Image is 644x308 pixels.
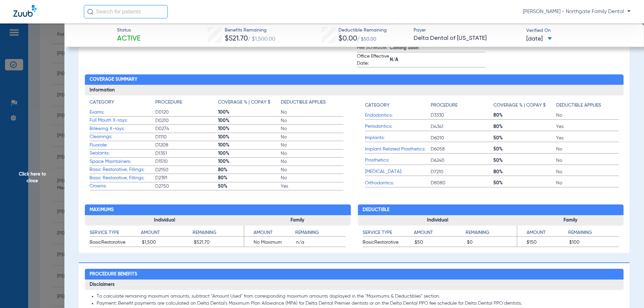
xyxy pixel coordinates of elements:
[431,146,493,152] span: D6058
[90,229,141,239] app-breakdown-title: Service Type
[363,239,413,247] span: BasicRestorative
[281,125,343,132] span: No
[90,142,155,149] span: Fluoride:
[365,168,431,175] span: [MEDICAL_DATA]:
[466,229,517,237] h4: Remaining
[556,169,619,175] span: No
[296,239,346,247] span: n/a
[85,85,624,96] h3: Information
[117,27,141,34] span: Status
[414,34,521,43] span: Delta Dental of [US_STATE]
[248,37,275,42] span: / $1,500.00
[281,134,343,140] span: No
[281,183,343,190] span: Yes
[431,157,493,164] span: D6240
[141,229,193,239] app-breakdown-title: Amount
[90,158,155,165] span: Space Maintainers:
[431,123,493,130] span: D4341
[90,239,140,247] span: BasicRestorative
[467,239,517,247] span: $0
[90,183,155,190] span: Crowns:
[142,239,192,247] span: $1,500
[90,175,155,182] span: Basic Restorative, Fillings:
[90,229,141,237] h4: Service Type
[218,158,281,165] span: 100%
[523,8,631,15] span: [PERSON_NAME] - Northgate Family Dental
[218,125,281,132] span: 100%
[363,229,414,237] h4: Service Type
[85,74,624,85] h2: Coverage Summary
[365,123,431,130] span: Periodontics:
[568,229,619,237] h4: Remaining
[194,239,244,247] span: $521.70
[365,146,431,153] span: Implant Related Prosthetics:
[281,109,343,116] span: No
[90,117,155,124] span: Full Mouth X-rays:
[358,215,518,226] h3: Individual
[365,134,431,141] span: Implants:
[431,169,493,175] span: D7210
[358,204,624,215] h2: Deductible
[218,142,281,148] span: 100%
[493,102,546,109] h4: Coverage % | Copay $
[97,301,619,307] li: Payment: Benefit payments are calculated on Delta Dental's Maximum Plan Allowance (MPA) for Delta...
[556,180,619,186] span: No
[517,215,624,226] h3: Family
[365,102,389,109] h4: Category
[493,180,556,186] span: 50%
[155,150,218,157] span: D1351
[556,112,619,119] span: No
[218,150,281,157] span: 100%
[155,99,182,106] h4: Procedure
[357,44,390,52] span: Fee Schedule:
[365,99,431,111] app-breakdown-title: Category
[431,99,493,111] app-breakdown-title: Procedure
[218,167,281,173] span: 80%
[556,146,619,152] span: No
[155,109,218,116] span: D0120
[244,229,295,237] h4: Amount
[431,112,493,119] span: D3330
[493,135,556,141] span: 50%
[218,117,281,124] span: 100%
[155,117,218,124] span: D0210
[338,27,387,34] span: Deductible Remaining
[87,9,93,15] img: Search Icon
[244,229,295,239] app-breakdown-title: Amount
[493,112,556,119] span: 80%
[431,135,493,141] span: D6010
[244,239,294,247] span: No Maximum
[218,175,281,181] span: 80%
[517,229,568,237] h4: Amount
[493,146,556,152] span: 50%
[90,133,155,140] span: Cleanings:
[90,109,155,116] span: Exams:
[90,150,155,157] span: Sealants:
[365,157,431,164] span: Prosthetics:
[155,167,218,173] span: D2150
[431,102,458,109] h4: Procedure
[244,215,351,226] h3: Family
[365,180,431,187] span: Orthodontics:
[556,123,619,130] span: Yes
[155,183,218,190] span: D2750
[556,157,619,164] span: No
[218,99,270,106] h4: Coverage % | Copay $
[556,102,601,109] h4: Deductible Applies
[569,239,619,247] span: $100
[556,99,619,111] app-breakdown-title: Deductible Applies
[556,135,619,141] span: Yes
[517,229,568,239] app-breakdown-title: Amount
[390,45,485,52] span: Coming Soon
[493,169,556,175] span: 80%
[155,142,218,148] span: D1208
[414,27,521,34] span: Payer
[414,229,466,237] h4: Amount
[493,99,556,111] app-breakdown-title: Coverage % | Copay $
[414,229,466,239] app-breakdown-title: Amount
[357,53,390,67] span: Office Effective Date:
[85,269,624,280] h2: Procedure Benefits
[193,229,244,239] app-breakdown-title: Remaining
[281,99,343,108] app-breakdown-title: Deductible Applies
[517,239,567,247] span: $150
